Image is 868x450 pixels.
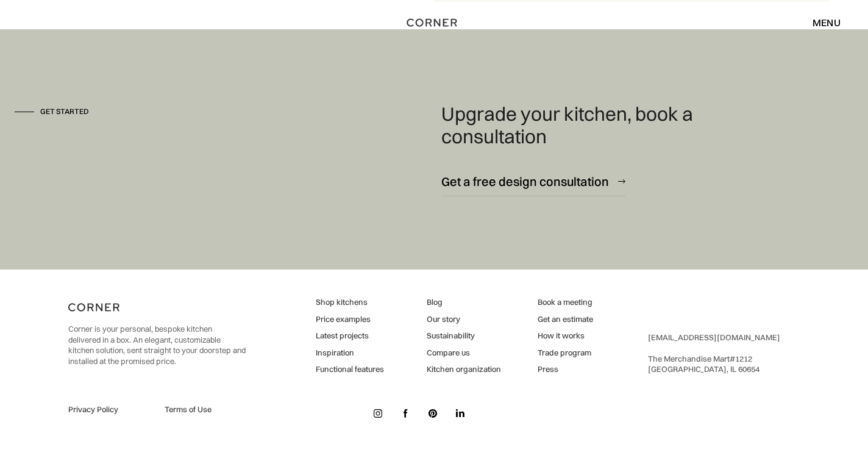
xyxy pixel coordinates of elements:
[40,107,89,117] div: Get started
[538,314,593,325] a: Get an estimate
[441,166,625,196] a: Get a free design consultation
[427,297,501,308] a: Blog
[538,364,593,375] a: Press
[68,324,246,366] p: Corner is your personal, bespoke kitchen delivered in a box. An elegant, customizable kitchen sol...
[441,173,609,190] div: Get a free design consultation
[316,330,384,341] a: Latest projects
[316,297,384,308] a: Shop kitchens
[538,297,593,308] a: Book a meeting
[800,12,841,33] div: menu
[316,314,384,325] a: Price examples
[538,330,593,341] a: How it works
[400,15,468,30] a: home
[165,404,246,415] a: Terms of Use
[441,102,721,149] h4: Upgrade your kitchen, book a consultation
[316,348,384,359] a: Inspiration
[648,332,780,342] a: [EMAIL_ADDRESS][DOMAIN_NAME]
[813,18,841,27] div: menu
[648,332,780,375] div: ‍ The Merchandise Mart #1212 ‍ [GEOGRAPHIC_DATA], IL 60654
[427,364,501,375] a: Kitchen organization
[427,314,501,325] a: Our story
[427,348,501,359] a: Compare us
[316,364,384,375] a: Functional features
[538,348,593,359] a: Trade program
[427,330,501,341] a: Sustainability
[68,404,150,415] a: Privacy Policy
